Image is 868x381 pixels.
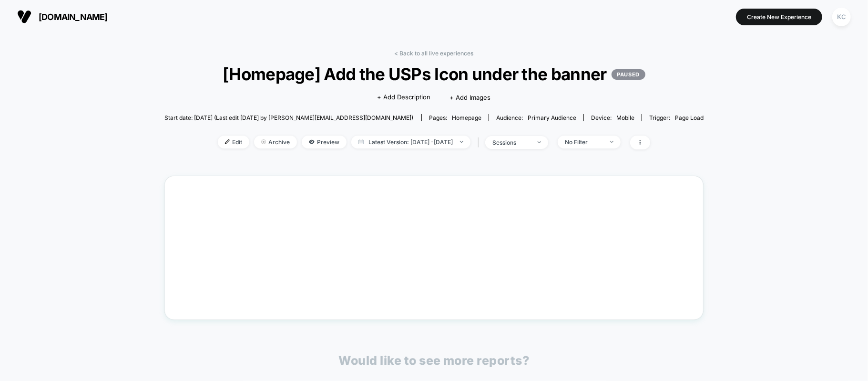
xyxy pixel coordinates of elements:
span: [DOMAIN_NAME] [39,12,108,22]
button: [DOMAIN_NAME] [14,9,111,24]
img: end [610,141,613,143]
span: Device: [583,114,642,121]
span: Start date: [DATE] (Last edit [DATE] by [PERSON_NAME][EMAIL_ADDRESS][DOMAIN_NAME]) [164,114,413,121]
span: | [475,136,485,149]
span: Preview [302,136,347,148]
div: No Filter [565,138,603,146]
img: calendar [358,139,364,144]
img: edit [225,139,230,144]
span: Archive [254,136,297,148]
button: Create New Experience [736,9,822,25]
button: KC [829,7,854,27]
span: homepage [452,114,481,121]
div: Audience: [496,114,576,121]
p: Would like to see more reports? [339,353,530,368]
div: KC [832,8,851,26]
p: PAUSED [612,69,645,80]
span: mobile [616,114,634,121]
div: Pages: [429,114,481,121]
span: Primary Audience [528,114,576,121]
span: Edit [218,136,249,148]
span: + Add Description [377,93,430,102]
span: Latest Version: [DATE] - [DATE] [351,136,470,148]
div: sessions [492,139,531,146]
div: Trigger: [649,114,704,121]
span: [Homepage] Add the USPs Icon under the banner [191,64,676,84]
img: end [538,141,541,143]
img: Visually logo [17,10,31,24]
img: end [460,141,463,143]
img: end [261,139,266,144]
a: < Back to all live experiences [395,50,474,57]
span: Page Load [675,114,704,121]
span: + Add Images [449,94,490,101]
